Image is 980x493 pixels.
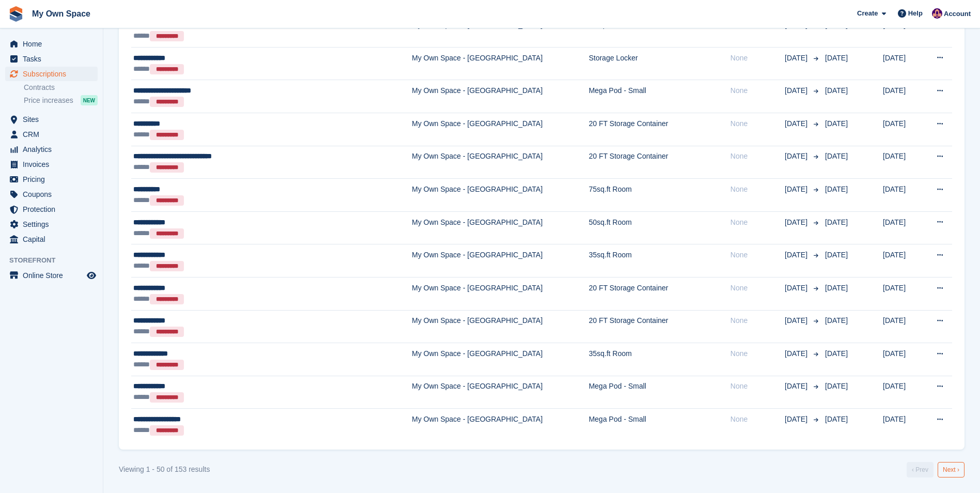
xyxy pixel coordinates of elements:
span: [DATE] [785,53,810,64]
span: [DATE] [825,54,848,62]
a: My Own Space [28,5,95,22]
img: Sergio Tartaglia [932,8,942,19]
div: None [730,348,785,359]
div: None [730,414,785,425]
td: [DATE] [883,179,923,212]
td: My Own Space - [GEOGRAPHIC_DATA] [412,14,588,48]
span: Home [23,37,85,51]
span: [DATE] [785,184,810,195]
span: [DATE] [825,316,848,325]
td: My Own Space - [GEOGRAPHIC_DATA] [412,47,588,80]
span: [DATE] [825,21,848,29]
span: Price increases [24,96,73,105]
a: Previous [907,462,934,477]
a: Price increases NEW [24,95,98,106]
a: Preview store [85,269,98,282]
td: [DATE] [883,376,923,409]
td: My Own Space - [GEOGRAPHIC_DATA] [412,343,588,376]
a: menu [5,172,98,187]
span: Subscriptions [23,67,85,81]
td: [DATE] [883,244,923,278]
td: My Own Space - [GEOGRAPHIC_DATA] [412,310,588,343]
span: Analytics [23,142,85,157]
span: [DATE] [825,349,848,358]
td: My Own Space - [GEOGRAPHIC_DATA] [412,113,588,146]
td: 35sq.ft Room [589,343,730,376]
a: menu [5,127,98,142]
td: My Own Space - [GEOGRAPHIC_DATA] [412,211,588,244]
div: NEW [81,95,98,105]
div: None [730,53,785,64]
div: None [730,85,785,96]
td: My Own Space - [GEOGRAPHIC_DATA] [412,277,588,310]
span: [DATE] [825,218,848,226]
span: [DATE] [825,119,848,128]
td: 20 FT Storage Container [589,310,730,343]
td: [DATE] [883,47,923,80]
span: [DATE] [785,315,810,326]
span: Account [944,9,971,19]
a: Next [938,462,965,477]
td: Mega Pod - Small [589,409,730,441]
span: [DATE] [785,250,810,260]
span: Protection [23,202,85,217]
a: Contracts [24,83,98,93]
td: [DATE] [883,409,923,441]
a: menu [5,52,98,66]
span: [DATE] [825,251,848,259]
span: [DATE] [825,284,848,292]
td: 20 FT Storage Container [589,146,730,179]
td: My Own Space - [GEOGRAPHIC_DATA] [412,179,588,212]
td: [DATE] [883,343,923,376]
td: My Own Space - [GEOGRAPHIC_DATA] [412,146,588,179]
nav: Pages [905,462,967,477]
td: [DATE] [883,80,923,113]
a: menu [5,268,98,283]
td: My Own Space - [GEOGRAPHIC_DATA] [412,409,588,441]
span: [DATE] [785,118,810,129]
span: [DATE] [825,86,848,95]
td: [DATE] [883,146,923,179]
span: [DATE] [785,381,810,392]
span: [DATE] [785,414,810,425]
td: [DATE] [883,211,923,244]
td: [DATE] [883,310,923,343]
td: My Own Space - [GEOGRAPHIC_DATA] [412,244,588,278]
a: menu [5,67,98,81]
td: Storage Locker [589,47,730,80]
td: 20 FT Storage Container [589,277,730,310]
a: menu [5,187,98,202]
span: [DATE] [825,415,848,423]
td: Mega Pod - Small [589,376,730,409]
div: None [730,184,785,195]
a: menu [5,217,98,232]
img: stora-icon-8386f47178a22dfd0bd8f6a31ec36ba5ce8667c1dd55bd0f319d3a0aa187defe.svg [8,6,24,22]
span: Help [908,8,923,19]
td: My Own Space - [GEOGRAPHIC_DATA] [412,376,588,409]
span: Tasks [23,52,85,66]
td: 50sq.ft Room [589,211,730,244]
span: [DATE] [785,283,810,294]
div: None [730,283,785,294]
span: Settings [23,217,85,232]
td: [DATE] [883,113,923,146]
div: Viewing 1 - 50 of 153 results [119,464,210,475]
a: menu [5,142,98,157]
td: 35sq.ft Room [589,244,730,278]
span: Capital [23,232,85,246]
span: Pricing [23,172,85,187]
div: None [730,118,785,129]
div: None [730,217,785,228]
td: 75sq.ft Room [589,179,730,212]
td: 20 FT Storage Container [589,113,730,146]
span: [DATE] [785,217,810,228]
a: menu [5,37,98,51]
span: CRM [23,127,85,142]
td: My Own Space - [GEOGRAPHIC_DATA] [412,80,588,113]
span: Invoices [23,157,85,172]
a: menu [5,232,98,246]
span: Online Store [23,268,85,283]
span: [DATE] [785,348,810,359]
span: Create [857,8,878,19]
div: None [730,250,785,260]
